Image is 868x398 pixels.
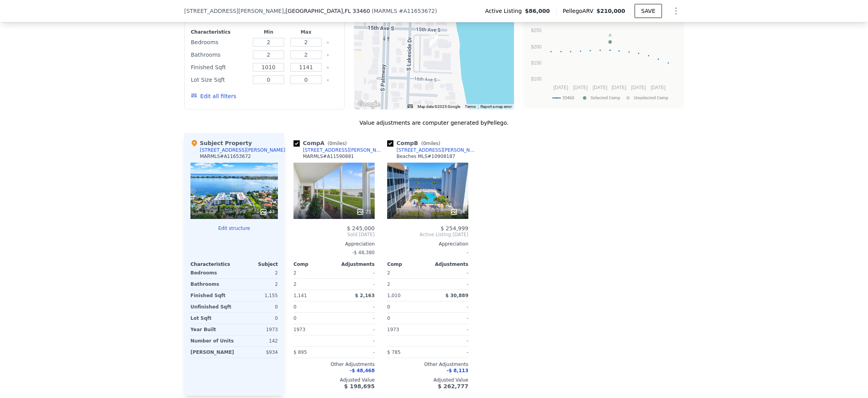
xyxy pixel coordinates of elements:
[251,29,286,35] div: Min
[293,139,350,147] div: Comp A
[336,347,375,358] div: -
[293,231,375,238] span: Sold [DATE]
[387,350,400,355] span: $ 785
[352,250,375,255] span: -$ 48,380
[236,290,278,301] div: 1,155
[573,85,588,90] text: [DATE]
[344,383,375,389] span: $ 198,695
[334,261,375,267] div: Adjustments
[336,267,375,278] div: -
[190,324,233,335] div: Year Built
[355,293,375,298] span: $ 2,163
[350,368,375,373] span: -$ 48,468
[609,33,612,38] text: A
[293,304,297,310] span: 0
[356,99,382,109] img: Google
[293,293,307,298] span: 1,141
[284,7,370,15] span: , [GEOGRAPHIC_DATA]
[326,66,329,69] button: Clear
[450,208,465,216] div: 38
[387,361,468,368] div: Other Adjustments
[293,324,333,335] div: 1973
[237,347,278,358] div: $934
[236,267,278,278] div: 2
[668,3,684,19] button: Show Options
[423,141,426,146] span: 0
[190,267,233,278] div: Bedrooms
[190,225,278,231] button: Edit structure
[387,316,390,321] span: 0
[387,261,428,267] div: Comp
[190,261,234,267] div: Characteristics
[563,7,597,15] span: Pellego ARV
[234,261,278,267] div: Subject
[191,92,236,100] button: Edit all filters
[387,324,426,335] div: 1973
[260,208,275,216] div: 47
[326,41,329,44] button: Clear
[236,301,278,312] div: 0
[236,324,278,335] div: 1973
[191,74,248,85] div: Lot Size Sqft
[343,8,370,14] span: , FL 33460
[531,28,542,33] text: $250
[407,104,413,108] button: Keyboard shortcuts
[236,279,278,290] div: 2
[293,147,384,153] a: [STREET_ADDRESS][PERSON_NAME]
[324,141,350,146] span: ( miles)
[429,313,468,324] div: -
[447,368,468,373] span: -$ 8,113
[200,153,251,160] div: MARMLS # A11653672
[445,293,468,298] span: $ 30,889
[429,324,468,335] div: -
[293,261,334,267] div: Comp
[336,313,375,324] div: -
[289,29,323,35] div: Max
[326,79,329,82] button: Clear
[438,383,468,389] span: $ 262,777
[418,141,443,146] span: ( miles)
[553,85,568,90] text: [DATE]
[418,104,460,109] span: Map data ©2025 Google
[293,350,307,355] span: $ 895
[387,241,468,247] div: Appreciation
[336,301,375,312] div: -
[347,225,375,231] span: $ 245,000
[525,7,550,15] span: $86,000
[387,270,390,276] span: 2
[336,324,375,335] div: -
[190,279,233,290] div: Bathrooms
[429,279,468,290] div: -
[200,147,285,153] div: [STREET_ADDRESS][PERSON_NAME]
[190,335,234,346] div: Number of Units
[356,208,372,216] div: 21
[191,37,248,48] div: Bedrooms
[184,119,684,127] div: Value adjustments are computer generated by Pellego .
[397,147,478,153] div: [STREET_ADDRESS][PERSON_NAME]
[374,8,397,14] span: MARMLS
[465,104,476,109] a: Terms
[184,7,284,15] span: [STREET_ADDRESS][PERSON_NAME]
[326,54,329,57] button: Clear
[190,313,233,324] div: Lot Sqft
[303,147,384,153] div: [STREET_ADDRESS][PERSON_NAME]
[387,247,468,258] div: -
[336,279,375,290] div: -
[293,361,375,368] div: Other Adjustments
[528,8,679,106] svg: A chart.
[397,153,455,160] div: Beaches MLS # 10908187
[531,76,542,82] text: $100
[387,147,478,153] a: [STREET_ADDRESS][PERSON_NAME]
[429,335,468,346] div: -
[293,241,375,247] div: Appreciation
[387,377,468,383] div: Adjusted Value
[387,279,426,290] div: 2
[191,29,248,35] div: Characteristics
[480,104,512,109] a: Report a map error
[237,335,278,346] div: 142
[651,85,665,90] text: [DATE]
[387,304,390,310] span: 0
[634,95,668,100] text: Unselected Comp
[190,301,233,312] div: Unfinished Sqft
